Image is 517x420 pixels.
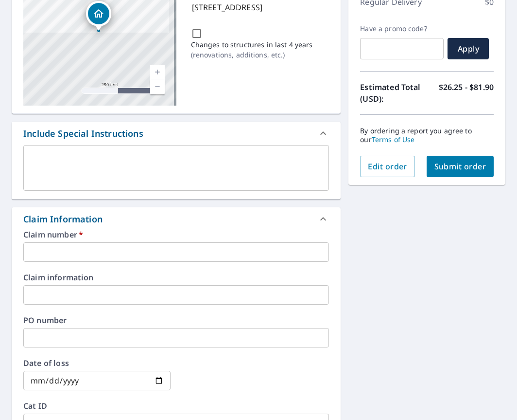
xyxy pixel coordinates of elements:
[12,207,341,231] div: Claim Information
[360,81,427,105] p: Estimated Total (USD):
[23,359,171,367] label: Date of loss
[23,274,329,281] label: Claim information
[191,50,313,60] p: ( renovations, additions, etc. )
[360,156,415,177] button: Edit order
[23,402,329,410] label: Cat ID
[23,127,143,140] div: Include Special Instructions
[191,39,313,50] p: Changes to structures in last 4 years
[23,316,329,324] label: PO number
[23,213,103,226] div: Claim Information
[86,1,111,31] div: Dropped pin, building 1, Residential property, 12939 Bridleford Dr Gibsonton, FL 33534
[372,135,415,144] a: Terms of Use
[150,79,165,94] a: Current Level 17, Zoom Out
[434,161,486,172] span: Submit order
[150,65,165,79] a: Current Level 17, Zoom In
[427,156,494,177] button: Submit order
[192,1,326,13] p: [STREET_ADDRESS]
[455,43,481,54] span: Apply
[448,38,489,59] button: Apply
[439,81,494,105] p: $26.25 - $81.90
[23,231,329,238] label: Claim number
[368,161,407,172] span: Edit order
[12,122,341,145] div: Include Special Instructions
[360,24,444,33] label: Have a promo code?
[360,127,494,144] p: By ordering a report you agree to our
